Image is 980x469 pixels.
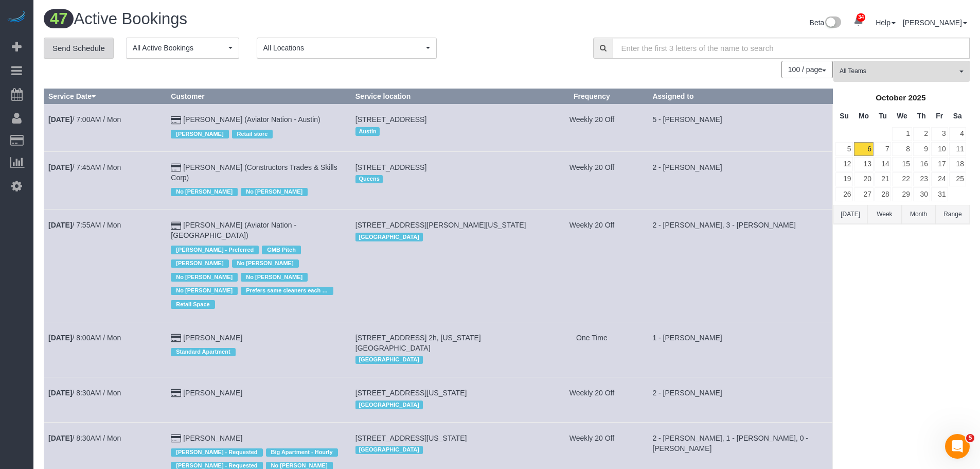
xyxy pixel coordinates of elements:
td: Assigned to [648,322,833,377]
span: [PERSON_NAME] [171,259,228,268]
a: 16 [913,157,930,171]
a: 9 [913,142,930,156]
a: 34 [848,10,868,33]
span: [STREET_ADDRESS] [355,163,426,171]
img: New interface [824,16,841,30]
a: 10 [931,142,948,156]
span: [PERSON_NAME] - Requested [171,448,262,457]
div: Location [355,353,531,367]
a: Beta [810,19,842,27]
span: No [PERSON_NAME] [171,273,238,281]
div: Location [355,230,531,244]
a: 18 [949,157,966,171]
td: Assigned to [648,377,833,422]
div: Location [355,125,531,138]
span: [PERSON_NAME] - Preferred [171,246,259,254]
span: 47 [44,9,74,28]
a: [DATE]/ 7:55AM / Mon [48,221,121,229]
span: Saturday [953,112,962,120]
td: Assigned to [648,210,833,322]
td: Assigned to [648,104,833,151]
b: [DATE] [48,163,72,171]
h1: Active Bookings [44,10,499,28]
a: 28 [875,187,892,201]
span: [STREET_ADDRESS][PERSON_NAME][US_STATE] [355,221,526,229]
span: [PERSON_NAME] [171,130,228,138]
button: All Locations [257,38,437,59]
a: 14 [875,157,892,171]
td: Customer [167,322,351,377]
button: All Active Bookings [126,38,239,59]
span: 5 [966,434,974,442]
a: 8 [892,142,912,156]
span: Prev [839,93,847,101]
a: [PERSON_NAME] (Aviator Nation - Austin) [183,115,320,124]
span: 2025 [908,93,925,102]
td: Customer [167,210,351,322]
a: [DATE]/ 8:00AM / Mon [48,334,121,342]
button: Range [936,205,970,224]
b: [DATE] [48,389,72,397]
span: Monday [859,112,869,120]
button: All Teams [833,61,970,82]
a: [DATE]/ 8:30AM / Mon [48,389,121,397]
span: [STREET_ADDRESS] 2h, [US_STATE][GEOGRAPHIC_DATA] [355,334,481,352]
th: Service Date [44,89,167,104]
span: October [876,93,906,102]
a: Help [876,19,896,27]
i: Credit Card Payment [171,164,181,171]
a: [PERSON_NAME] [183,334,242,342]
td: Service location [351,322,536,377]
span: GMB Pitch [262,246,301,254]
div: Location [355,398,531,411]
b: [DATE] [48,115,72,124]
th: Service location [351,89,536,104]
a: [PERSON_NAME] [183,389,242,397]
span: [STREET_ADDRESS][US_STATE] [355,389,467,397]
td: Customer [167,377,351,422]
a: 29 [892,187,912,201]
a: [PERSON_NAME] [183,434,242,442]
span: Sunday [840,112,849,120]
a: [PERSON_NAME] (Aviator Nation - [GEOGRAPHIC_DATA]) [171,221,296,239]
a: Automaid Logo [6,10,27,25]
b: [DATE] [48,434,72,442]
span: No [PERSON_NAME] [241,273,308,281]
span: Retail store [232,130,273,138]
span: No [PERSON_NAME] [241,188,308,196]
th: Customer [167,89,351,104]
button: Month [902,205,936,224]
span: Tuesday [879,112,887,120]
a: 6 [854,142,873,156]
td: Frequency [536,377,648,422]
a: 19 [835,172,853,186]
span: [GEOGRAPHIC_DATA] [355,356,423,364]
span: [STREET_ADDRESS][US_STATE] [355,434,467,442]
td: Schedule date [44,104,167,151]
a: 20 [854,172,873,186]
span: Next [954,93,963,101]
ol: All Teams [833,61,970,77]
a: [DATE]/ 8:30AM / Mon [48,434,121,442]
a: 22 [892,172,912,186]
input: Enter the first 3 letters of the name to search [613,38,970,59]
span: All Active Bookings [133,43,226,53]
i: Credit Card Payment [171,117,181,124]
a: 3 [931,127,948,141]
span: Prefers same cleaners each time [241,287,333,295]
a: 27 [854,187,873,201]
a: 24 [931,172,948,186]
a: [DATE]/ 7:45AM / Mon [48,163,121,171]
td: Frequency [536,104,648,151]
a: 4 [949,127,966,141]
a: 2 [913,127,930,141]
a: 7 [875,142,892,156]
td: Service location [351,104,536,151]
td: Customer [167,104,351,151]
div: Location [355,172,531,186]
i: Credit Card Payment [171,222,181,230]
a: [DATE]/ 7:00AM / Mon [48,115,121,124]
a: 30 [913,187,930,201]
span: [GEOGRAPHIC_DATA] [355,401,423,409]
